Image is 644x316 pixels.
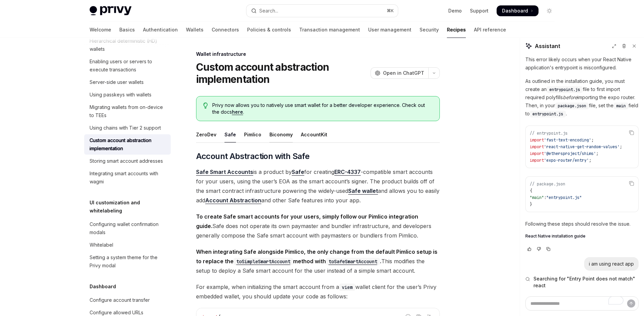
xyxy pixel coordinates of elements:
[203,103,208,109] svg: Tip
[119,22,135,38] a: Basics
[544,151,596,156] span: '@ethersproject/shims'
[448,7,462,14] a: Demo
[371,67,428,79] button: Open in ChatGPT
[532,111,563,117] span: entrypoint.js
[84,134,171,155] a: Custom account abstraction implementation
[558,103,586,109] span: package.json
[530,158,544,163] span: import
[224,127,236,142] div: Safe
[497,5,539,16] a: Dashboard
[530,151,544,156] span: import
[186,22,204,38] a: Wallets
[196,212,440,240] span: Safe does not operate its own paymaster and bundler infrastructure, and developers generally comp...
[502,7,528,14] span: Dashboard
[544,144,620,150] span: 'react-native-get-random-values'
[90,241,113,249] div: Whitelabel
[90,91,151,99] div: Using passkeys with wallets
[544,137,591,143] span: 'fast-text-encoding'
[234,258,293,265] a: toSimpleSmartAccount
[301,127,327,142] div: AccountKit
[525,55,639,72] p: This error likely occurs when your React Native application's entrypoint is misconfigured.
[90,58,167,74] div: Enabling users or servers to execute transactions
[470,7,488,14] a: Support
[90,283,116,291] h5: Dashboard
[535,246,543,252] button: Vote that response was not good
[546,195,582,200] span: "entrypoint.js"
[447,22,466,38] a: Recipes
[563,94,577,100] em: before
[620,144,622,150] span: ;
[549,87,580,92] span: entrypoint.js
[247,22,291,38] a: Policies & controls
[196,61,368,85] h1: Custom account abstraction implementation
[530,195,544,200] span: "main"
[326,258,380,265] code: toSafeSmartAccount
[368,22,411,38] a: User management
[84,218,171,239] a: Configuring wallet confirmation modals
[84,122,171,134] a: Using chains with Tier 2 support
[90,253,167,270] div: Setting a system theme for the Privy modal
[525,275,639,289] button: Searching for "Entry Point does not match" react
[292,168,304,176] a: Safe
[525,246,533,252] button: Vote that response was good
[525,233,586,239] span: React Native installation guide
[196,213,418,229] strong: To create Safe smart accounts for your users, simply follow our Pimlico integration guide.
[212,22,239,38] a: Connectors
[90,6,132,16] img: light logo
[232,109,243,115] a: here
[525,296,639,311] textarea: To enrich screen reader interactions, please activate Accessibility in Grammarly extension settings
[627,299,635,308] button: Send message
[589,261,634,267] div: i am using react app
[196,51,440,58] div: Wallet infrastructure
[196,127,216,142] div: ZeroDev
[474,22,506,38] a: API reference
[90,124,161,132] div: Using chains with Tier 2 support
[544,158,589,163] span: 'expo-router/entry'
[525,233,639,239] a: React Native installation guide
[420,22,439,38] a: Security
[530,144,544,150] span: import
[90,136,167,153] div: Custom account abstraction implementation
[627,128,636,137] button: Copy the contents from the code block
[246,5,398,17] button: Open search
[84,239,171,251] a: Whitelabel
[244,127,261,142] div: Pimlico
[234,258,293,265] code: toSimpleSmartAccount
[616,103,626,109] span: main
[84,294,171,306] a: Configure account transfer
[84,76,171,88] a: Server-side user wallets
[90,220,167,236] div: Configuring wallet confirmation modals
[544,5,555,16] button: Toggle dark mode
[84,101,171,121] a: Migrating wallets from on-device to TEEs
[525,220,639,228] p: Following these steps should resolve the issue.
[196,282,440,301] span: For example, when initializing the smart account from a wallet client for the user’s Privy embedd...
[299,22,360,38] a: Transaction management
[530,188,532,194] span: {
[533,275,639,289] span: Searching for "Entry Point does not match" react
[544,195,546,200] span: :
[90,78,144,86] div: Server-side user wallets
[196,248,437,265] strong: When integrating Safe alongside Pimlico, the only change from the default Pimlico setup is to rep...
[84,155,171,167] a: Storing smart account addresses
[535,42,560,50] span: Assistant
[143,22,178,38] a: Authentication
[259,7,278,15] div: Search...
[84,89,171,101] a: Using passkeys with wallets
[530,131,568,136] span: // entrypoint.js
[591,137,594,143] span: ;
[84,251,171,272] a: Setting a system theme for the Privy modal
[530,181,565,187] span: // package.json
[196,151,310,162] span: Account Abstraction with Safe
[205,197,261,204] a: Account Abstraction
[90,22,111,38] a: Welcome
[90,199,171,215] h5: UI customization and whitelabeling
[530,137,544,143] span: import
[196,167,440,205] span: is a product by for creating -compatible smart accounts for your users, using the user’s EOA as t...
[525,77,639,118] p: As outlined in the installation guide, you must create an file to first import required polyfills...
[348,187,378,195] a: Safe wallet
[530,202,532,207] span: }
[84,167,171,188] a: Integrating smart accounts with wagmi
[90,170,167,186] div: Integrating smart accounts with wagmi
[596,151,598,156] span: ;
[90,296,150,304] div: Configure account transfer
